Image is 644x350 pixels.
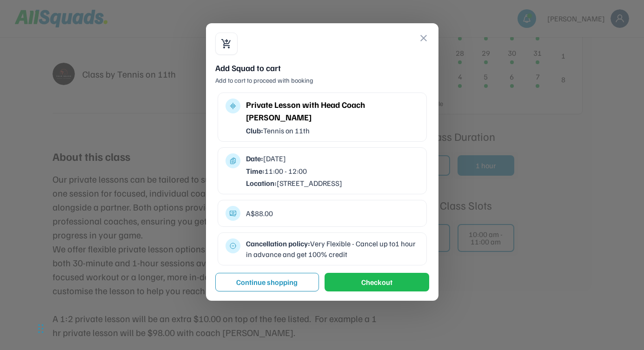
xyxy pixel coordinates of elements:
strong: Cancellation policy: [246,239,310,248]
div: Tennis on 11th [246,125,419,136]
div: [STREET_ADDRESS] [246,178,419,188]
button: Checkout [325,273,429,291]
div: Private Lesson with Head Coach [PERSON_NAME] [246,99,419,124]
div: 11:00 - 12:00 [246,166,419,176]
div: [DATE] [246,153,419,164]
div: A$88.00 [246,208,419,218]
strong: Date: [246,154,263,163]
button: shopping_cart_checkout [221,38,232,49]
button: close [418,33,429,44]
strong: Location: [246,178,277,188]
strong: Club: [246,126,263,135]
div: Add Squad to cart [215,62,429,74]
button: Continue shopping [215,273,319,291]
div: Very Flexible - Cancel up to1 hour in advance and get 100% credit [246,238,419,259]
button: multitrack_audio [229,102,237,110]
div: Add to cart to proceed with booking [215,76,429,85]
strong: Time: [246,166,265,176]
